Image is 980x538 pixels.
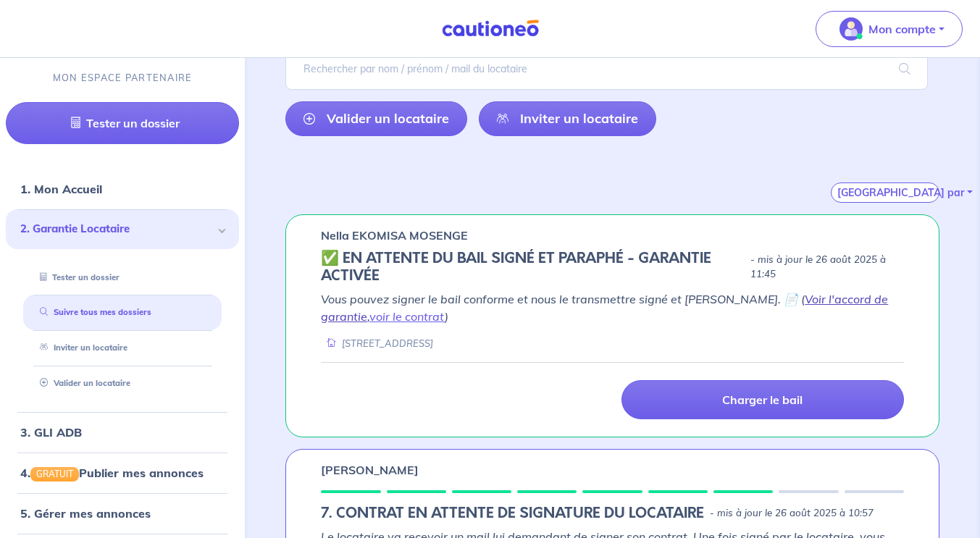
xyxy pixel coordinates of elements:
[321,292,888,324] em: Vous pouvez signer le bail conforme et nous le transmettre signé et [PERSON_NAME]. 📄 ( , )
[831,182,939,203] button: [GEOGRAPHIC_DATA] par
[34,308,151,318] a: Suivre tous mes dossiers
[816,11,963,47] button: illu_account_valid_menu.svgMon compte
[722,392,803,407] p: Charger le bail
[868,20,936,38] p: Mon compte
[881,49,928,89] span: search
[23,337,222,361] div: Inviter un locataire
[23,371,222,395] div: Valider un locataire
[20,182,102,196] a: 1. Mon Accueil
[6,175,239,203] div: 1. Mon Accueil
[321,505,704,522] h5: 7. CONTRAT EN ATTENTE DE SIGNATURE DU LOCATAIRE
[6,458,239,487] div: 4.GRATUITPublier mes annonces
[710,506,874,521] p: - mis à jour le 26 août 2025 à 10:57
[34,343,127,353] a: Inviter un locataire
[20,221,214,238] span: 2. Garantie Locataire
[321,461,419,479] p: [PERSON_NAME]
[23,266,222,290] div: Tester un dossier
[321,250,745,285] h5: ✅️️️ EN ATTENTE DU BAIL SIGNÉ ET PARAPHÉ - GARANTIE ACTIVÉE
[6,209,239,249] div: 2. Garantie Locataire
[321,227,468,244] p: Nella EKOMISA MOSENGE
[369,309,445,324] a: voir le contrat
[321,505,904,522] div: state: RENTER-PAYMENT-METHOD-IN-PROGRESS, Context: ,IS-GL-CAUTION
[23,301,222,325] div: Suivre tous mes dossiers
[20,506,151,521] a: 5. Gérer mes annonces
[20,425,82,440] a: 3. GLI ADB
[479,101,656,136] a: Inviter un locataire
[6,418,239,447] div: 3. GLI ADB
[285,48,928,90] input: Rechercher par nom / prénom / mail du locataire
[285,101,467,136] a: Valider un locataire
[436,20,545,38] img: Cautioneo
[839,17,863,41] img: illu_account_valid_menu.svg
[750,253,904,282] p: - mis à jour le 26 août 2025 à 11:45
[53,71,193,85] p: MON ESPACE PARTENAIRE
[6,102,239,144] a: Tester un dossier
[321,250,904,285] div: state: CONTRACT-SIGNED, Context: FINISHED,IS-GL-CAUTION
[6,499,239,528] div: 5. Gérer mes annonces
[20,466,204,480] a: 4.GRATUITPublier mes annonces
[321,337,433,350] div: [STREET_ADDRESS]
[34,378,130,388] a: Valider un locataire
[621,380,904,419] a: Charger le bail
[34,272,120,282] a: Tester un dossier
